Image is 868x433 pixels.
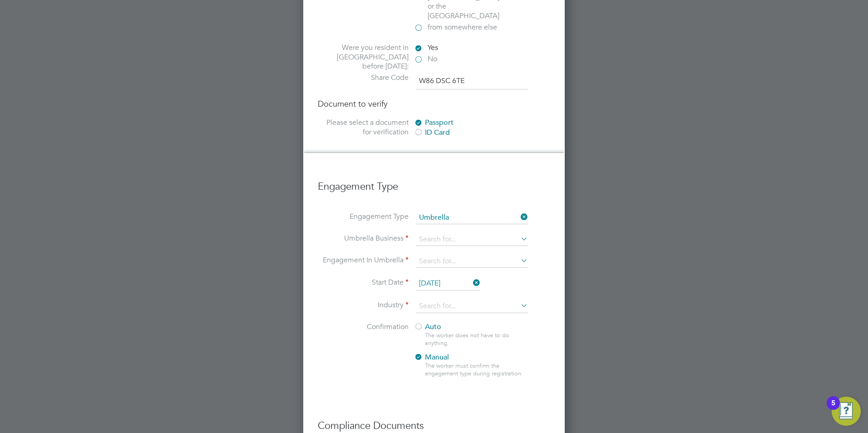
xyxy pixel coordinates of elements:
label: Start Date [318,278,409,287]
div: The worker must confirm the engagement type during registration. [425,362,528,378]
span: Yes [428,43,438,53]
label: Engagement In Umbrella [318,256,409,265]
span: Auto [414,322,441,331]
h4: Document to verify [318,98,550,109]
label: Please select a document for verification [318,118,409,137]
label: Confirmation [318,322,409,332]
h3: Engagement Type [318,171,550,193]
label: Umbrella Business [318,234,409,243]
span: from somewhere else [428,23,497,32]
span: Manual [414,353,449,362]
h3: Compliance Documents [318,410,550,433]
div: 5 [831,403,835,415]
label: Engagement Type [318,212,409,221]
button: Open Resource Center, 5 new notifications [832,397,861,426]
div: Passport [414,118,550,128]
label: Industry [318,300,409,310]
label: Share Code [318,73,409,83]
span: No [428,54,437,64]
div: ID Card [414,128,550,138]
label: Were you resident in [GEOGRAPHIC_DATA] before [DATE]: [318,43,409,71]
